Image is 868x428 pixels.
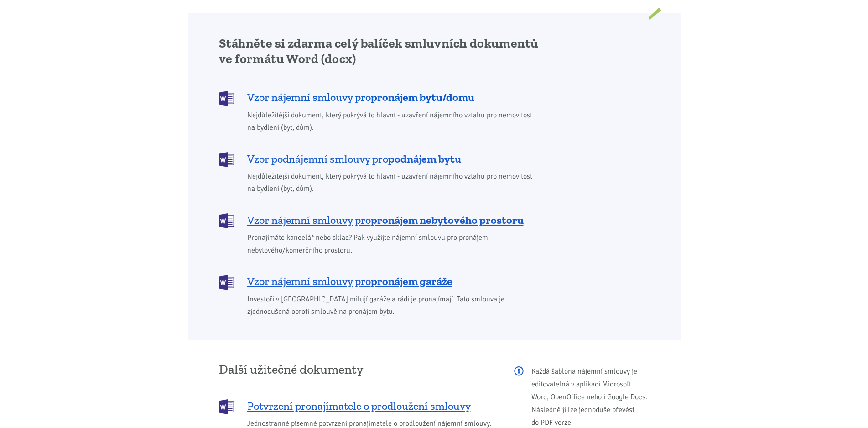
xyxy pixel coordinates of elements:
[247,109,539,134] span: Nejdůležitější dokument, který pokrývá to hlavní - uzavření nájemního vztahu pro nemovitost na by...
[371,275,452,288] b: pronájem garáže
[371,213,524,227] b: pronájem nebytového prostoru
[219,151,539,166] a: Vzor podnájemní smlouvy propodnájem bytu
[247,293,539,318] span: Investoři v [GEOGRAPHIC_DATA] milují garáže a rádi je pronajímají. Tato smlouva je zjednodušená o...
[371,90,474,104] b: pronájem bytu/domu
[247,213,524,227] span: Vzor nájemní smlouvy pro
[219,152,234,167] img: DOCX (Word)
[219,213,234,228] img: DOCX (Word)
[219,212,539,227] a: Vzor nájemní smlouvy propronájem nebytového prostoru
[388,152,461,165] b: podnájem bytu
[219,399,234,414] img: DOCX (Word)
[219,398,502,413] a: Potvrzení pronajímatele o prodloužení smlouvy
[219,36,539,67] h2: Stáhněte si zdarma celý balíček smluvních dokumentů ve formátu Word (docx)
[219,91,234,106] img: DOCX (Word)
[247,274,452,289] span: Vzor nájemní smlouvy pro
[247,152,461,166] span: Vzor podnájemní smlouvy pro
[219,275,234,290] img: DOCX (Word)
[247,170,539,195] span: Nejdůležitější dokument, který pokrývá to hlavní - uzavření nájemního vztahu pro nemovitost na by...
[219,363,502,376] h3: Další užitečné dokumenty
[247,399,471,413] span: Potvrzení pronajímatele o prodloužení smlouvy
[219,90,539,105] a: Vzor nájemní smlouvy propronájem bytu/domu
[219,274,539,289] a: Vzor nájemní smlouvy propronájem garáže
[247,232,539,256] span: Pronajímáte kancelář nebo sklad? Pak využijte nájemní smlouvu pro pronájem nebytového/komerčního ...
[247,90,474,105] span: Vzor nájemní smlouvy pro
